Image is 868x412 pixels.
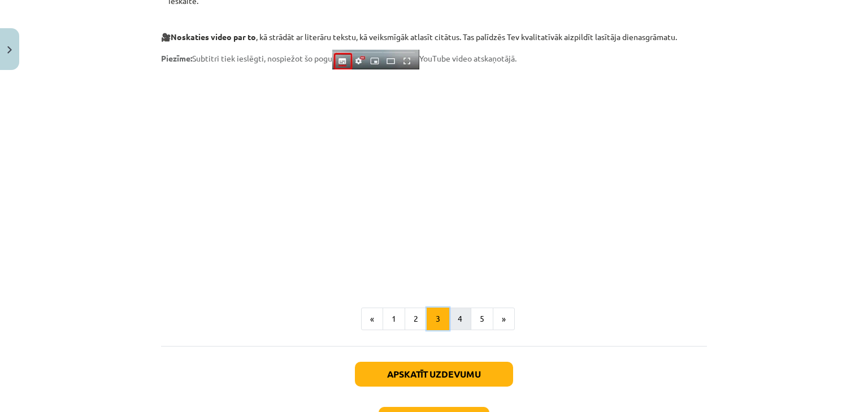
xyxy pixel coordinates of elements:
button: 3 [427,308,449,330]
nav: Page navigation example [161,308,707,330]
button: 4 [449,308,471,330]
button: « [361,308,383,330]
strong: Piezīme: [161,53,192,63]
button: 2 [405,308,427,330]
button: 5 [471,308,493,330]
strong: Noskaties video par to [171,32,256,42]
span: Subtitri tiek ieslēgti, nospiežot šo pogu YouTube video atskaņotājā. [161,53,517,63]
button: 1 [383,308,405,330]
p: 🎥 , kā strādāt ar literāru tekstu, kā veiksmīgāk atlasīt citātus. Tas palīdzēs Tev kvalitatīvāk a... [161,31,707,43]
img: icon-close-lesson-0947bae3869378f0d4975bcd49f059093ad1ed9edebbc8119c70593378902aed.svg [7,46,12,54]
button: » [493,308,515,330]
button: Apskatīt uzdevumu [355,362,513,387]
